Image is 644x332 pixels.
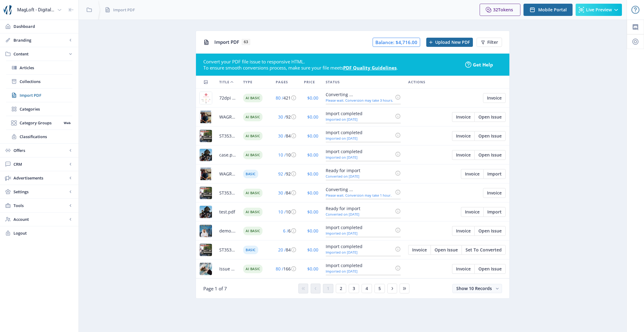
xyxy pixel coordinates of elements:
[323,284,333,293] button: 1
[219,246,236,254] span: ST353 [GEOGRAPHIC_DATA] v4 Final-WEB.pdf
[276,265,297,273] div: 166
[487,172,502,176] span: Import
[243,265,263,273] span: AI Basic
[498,7,513,13] span: Tokens
[349,284,359,293] button: 3
[412,247,427,252] span: Invoice
[452,151,474,157] a: Edit page
[307,152,318,158] span: $0.00
[13,175,67,181] span: Advertisements
[200,225,212,237] img: 8c3137c1-0e5c-4150-9ef0-12a45721dabb.jpg
[474,113,506,119] a: Edit page
[474,265,506,271] a: Edit page
[200,187,212,199] img: 014edfcb-111d-46b4-ab77-17f9b6ee057b.jpg
[219,227,236,235] span: demo.pdf
[431,245,462,255] button: Open Issue
[326,91,393,98] div: Converting ...
[378,286,381,291] span: 5
[483,208,506,214] a: Edit page
[278,247,286,253] span: 20 /
[326,129,393,136] div: Import completed
[6,75,72,88] a: Collections
[307,209,318,215] span: $0.00
[452,226,474,236] button: Invoice
[340,286,342,291] span: 2
[452,132,474,138] a: Edit page
[276,170,297,178] div: 92
[243,113,263,121] span: AI Basic
[408,78,425,86] span: Actions
[435,40,470,45] span: Upload New PDF
[276,94,297,102] div: 421
[326,167,393,174] div: Ready for import
[243,189,263,197] span: AI Basic
[538,7,567,12] span: Mobile Portal
[200,149,212,161] img: f8b1e597-0d8d-43d0-9350-3872a4a6ef8f.jpg
[326,243,393,250] div: Import completed
[307,95,318,101] span: $0.00
[200,111,212,123] img: 2b953b81-8ef2-4526-9db5-d76aa5a3b0e1.jpg
[474,151,506,157] a: Edit page
[203,58,461,65] div: Convert your PDF file issue to responsive HTML.
[408,246,431,252] a: Edit page
[13,189,67,195] span: Settings
[278,114,286,120] span: 30 /
[307,133,318,139] span: $0.00
[474,227,506,233] a: Edit page
[466,247,502,252] span: Set To Converted
[474,264,506,274] button: Open Issue
[307,228,318,234] span: $0.00
[113,7,135,13] span: Import PDF
[13,216,67,222] span: Account
[326,224,393,231] div: Import completed
[219,132,236,140] span: ST353 [GEOGRAPHIC_DATA] v4 Final-WEB.pdf
[278,190,286,196] span: 30 /
[336,284,346,293] button: 2
[243,246,258,254] span: Basic
[483,93,506,103] button: Invoice
[461,208,483,214] a: Edit page
[219,151,236,159] span: case.pdf
[474,131,506,141] button: Open Issue
[461,169,483,179] button: Invoice
[6,89,72,102] a: Import PDF
[465,209,480,214] span: Invoice
[20,120,62,126] span: Category Groups
[200,92,212,104] img: 8b32df46-fa96-4265-a265-5f4ba52b6758.jpg
[487,40,498,45] span: Filter
[452,112,474,122] button: Invoice
[276,189,297,197] div: 84
[6,61,72,74] a: Articles
[243,132,263,140] span: AI Basic
[327,286,329,291] span: 1
[452,265,474,271] a: Edit page
[326,136,393,140] div: Imported on [DATE]
[20,78,72,85] span: Collections
[304,78,315,86] span: Price
[326,110,393,117] div: Import completed
[276,246,297,254] div: 84
[452,113,474,119] a: Edit page
[452,150,474,160] button: Invoice
[13,161,67,167] span: CRM
[13,51,67,57] span: Content
[283,228,288,234] span: 6 /
[462,245,506,255] button: Set To Converted
[200,168,212,180] img: 606bce93-d7ca-4996-adfb-c0be6f5035b0.jpg
[326,212,393,216] div: Converted on [DATE]
[62,120,72,126] nb-badge: Web
[474,132,506,138] a: Edit page
[326,231,393,235] div: Imported on [DATE]
[200,130,212,142] img: 71d85ed1-1977-4cd6-9da7-dbdd4ff38111.jpg
[374,284,385,293] button: 5
[276,113,297,121] div: 92
[343,65,397,71] a: PDF Quality Guidelines
[242,39,250,45] span: 63
[478,266,502,271] span: Open Issue
[243,151,263,159] span: AI Basic
[366,286,368,291] span: 4
[200,244,212,256] img: 63ecece6-5ccc-436d-9594-02ceba469fe6.jpg
[483,169,506,179] button: Import
[243,227,263,235] span: AI Basic
[243,170,258,178] span: Basic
